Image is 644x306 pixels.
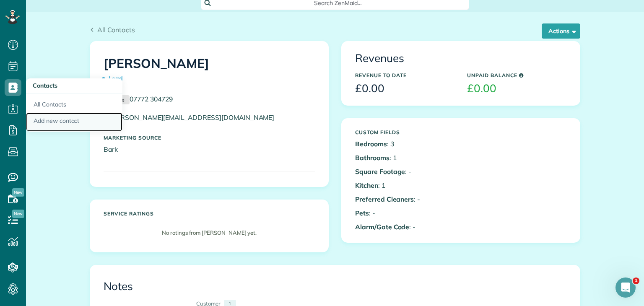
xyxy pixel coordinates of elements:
h5: Marketing Source [104,135,315,140]
h3: Notes [104,280,566,293]
h3: Revenues [355,52,566,65]
p: : - [355,208,454,218]
a: Add new contact [26,113,122,132]
button: Actions [542,23,580,39]
h5: Revenue to Date [355,73,454,78]
p: No ratings from [PERSON_NAME] yet. [108,229,311,237]
p: : - [355,167,454,176]
span: New [12,210,24,218]
a: Mobile07772 304729 [104,95,173,103]
p: Bark [104,145,315,154]
b: Alarm/Gate Code [355,223,409,231]
h1: [PERSON_NAME] [104,57,315,86]
b: Kitchen [355,181,378,189]
b: Bathrooms [355,153,390,162]
p: : - [355,222,454,232]
a: [PERSON_NAME][EMAIL_ADDRESS][DOMAIN_NAME] [104,113,282,122]
b: Square Footage [355,167,405,176]
h5: Custom Fields [355,130,454,135]
span: Contacts [33,82,57,89]
span: All Contacts [97,26,135,34]
h3: £0.00 [467,83,566,95]
h5: Unpaid Balance [467,73,566,78]
a: All Contacts [90,25,135,35]
span: New [12,188,24,197]
p: : 1 [355,153,454,163]
a: All Contacts [26,93,122,113]
span: Lead [104,71,126,86]
p: : 3 [355,139,454,149]
b: Pets [355,209,369,217]
p: : - [355,194,454,204]
h5: Service ratings [104,211,315,216]
h3: £0.00 [355,83,454,95]
b: Preferred Cleaners [355,195,414,203]
p: : 1 [355,181,454,190]
span: 1 [633,277,639,284]
iframe: Intercom live chat [615,277,636,298]
b: Bedrooms [355,140,387,148]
